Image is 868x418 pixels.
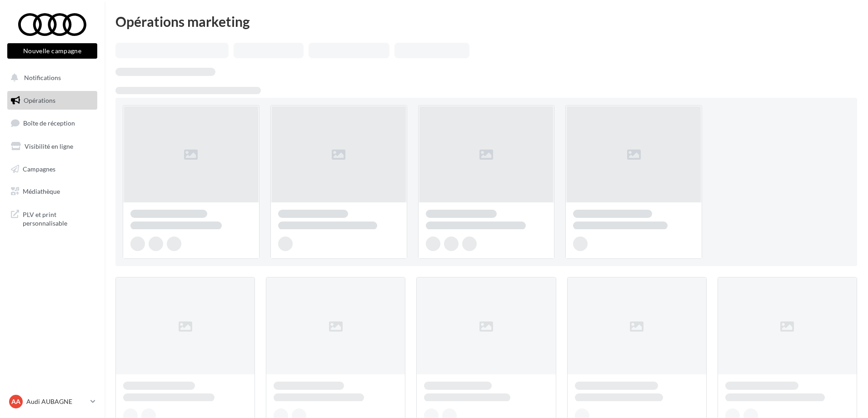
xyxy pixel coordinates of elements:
a: Opérations [5,91,99,110]
span: Opérations [24,96,55,104]
button: Notifications [5,68,95,87]
div: Opérations marketing [115,15,857,28]
a: Boîte de réception [5,113,99,133]
a: Visibilité en ligne [5,137,99,156]
span: Notifications [24,74,61,81]
span: PLV et print personnalisable [23,208,94,228]
span: Campagnes [23,165,55,172]
span: Boîte de réception [23,119,75,127]
a: PLV et print personnalisable [5,205,99,232]
span: Médiathèque [23,187,60,195]
button: Nouvelle campagne [7,43,97,59]
a: Médiathèque [5,182,99,201]
span: Visibilité en ligne [25,142,73,150]
p: Audi AUBAGNE [26,397,87,406]
a: AA Audi AUBAGNE [7,393,97,410]
a: Campagnes [5,160,99,179]
span: AA [11,397,20,406]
